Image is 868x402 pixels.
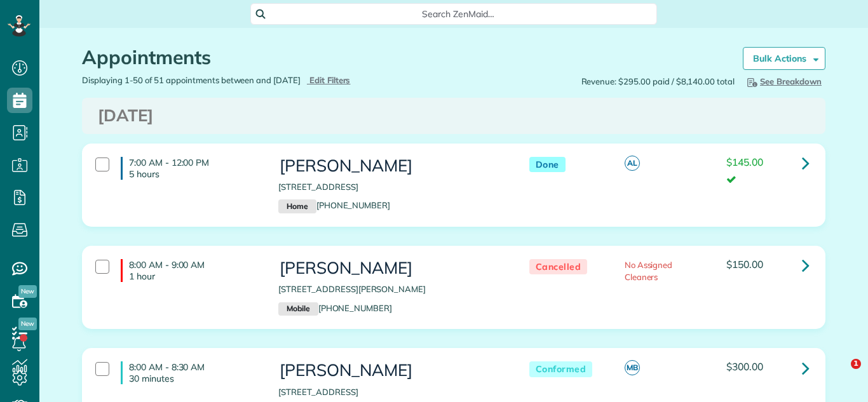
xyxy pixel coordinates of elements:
[18,318,37,330] span: New
[278,259,503,278] h3: [PERSON_NAME]
[129,271,259,282] p: 1 hour
[743,47,825,70] a: Bulk Actions
[851,359,861,369] span: 1
[625,260,673,282] span: No Assigned Cleaners
[121,259,259,282] h4: 8:00 AM - 9:00 AM
[309,75,351,85] span: Edit Filters
[307,75,351,85] a: Edit Filters
[625,360,640,375] span: MB
[129,373,259,384] p: 30 minutes
[825,359,855,389] iframe: Intercom live chat
[529,157,566,173] span: Done
[278,283,503,295] p: [STREET_ADDRESS][PERSON_NAME]
[278,181,503,193] p: [STREET_ADDRESS]
[726,156,763,168] span: $145.00
[18,285,37,298] span: New
[72,74,454,86] div: Displaying 1-50 of 51 appointments between and [DATE]
[529,259,588,275] span: Cancelled
[278,157,503,175] h3: [PERSON_NAME]
[278,200,390,210] a: Home[PHONE_NUMBER]
[745,76,822,86] span: See Breakdown
[82,47,724,68] h1: Appointments
[278,199,316,213] small: Home
[741,74,825,88] button: See Breakdown
[98,107,810,125] h3: [DATE]
[726,360,763,373] span: $300.00
[625,156,640,171] span: AL
[278,386,503,398] p: [STREET_ADDRESS]
[121,361,259,384] h4: 8:00 AM - 8:30 AM
[278,303,392,313] a: Mobile[PHONE_NUMBER]
[121,157,259,180] h4: 7:00 AM - 12:00 PM
[278,302,318,316] small: Mobile
[529,361,593,377] span: Conformed
[129,168,259,180] p: 5 hours
[278,361,503,380] h3: [PERSON_NAME]
[753,53,806,64] strong: Bulk Actions
[726,258,763,271] span: $150.00
[581,76,735,88] span: Revenue: $295.00 paid / $8,140.00 total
